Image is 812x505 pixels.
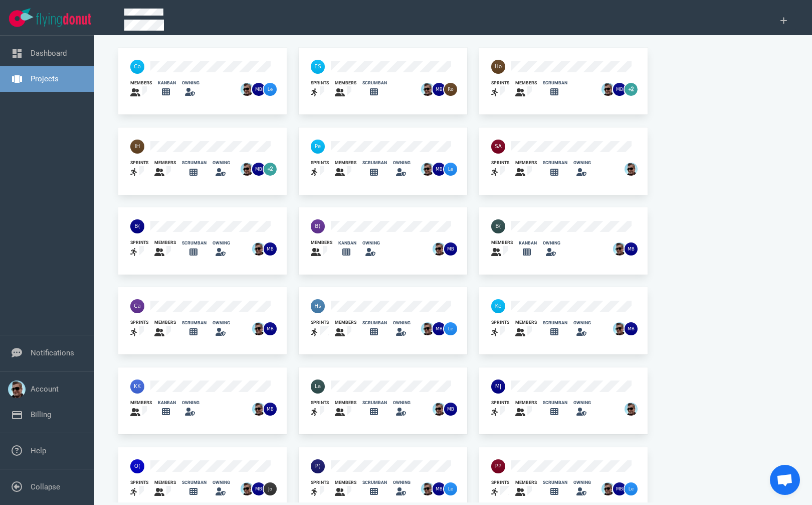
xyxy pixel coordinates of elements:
[154,239,176,259] a: members
[444,242,457,256] img: 26
[444,322,457,335] img: 26
[515,80,537,99] a: members
[613,482,626,495] img: 26
[252,322,265,335] img: 26
[130,400,152,419] a: members
[130,239,148,259] a: sprints
[433,322,446,335] img: 26
[213,320,230,326] div: owning
[130,459,144,473] img: 40
[154,479,176,498] a: members
[625,163,638,176] img: 26
[573,400,591,406] div: owning
[268,166,273,172] text: +2
[444,83,457,96] img: 26
[515,160,537,166] div: members
[491,380,505,394] img: 40
[335,479,356,486] div: members
[31,410,51,419] a: Billing
[182,240,207,246] div: scrumban
[154,160,176,166] div: members
[515,319,537,326] div: members
[213,479,230,486] div: owning
[311,239,332,259] a: members
[335,160,356,179] a: members
[515,400,537,419] a: members
[362,320,387,326] div: scrumban
[629,86,634,92] text: +2
[154,160,176,179] a: members
[335,479,356,498] a: members
[311,239,332,246] div: members
[31,385,59,394] a: Account
[491,299,505,313] img: 40
[154,319,176,326] div: members
[491,219,505,233] img: 40
[158,400,176,406] div: kanban
[491,479,509,498] a: sprints
[311,479,329,498] a: sprints
[213,160,230,166] div: owning
[515,160,537,179] a: members
[362,400,387,406] div: scrumban
[770,465,800,495] a: Open de chat
[335,319,356,326] div: members
[543,160,567,166] div: scrumban
[213,240,230,246] div: owning
[491,160,509,179] a: sprints
[311,299,325,313] img: 40
[515,400,537,406] div: members
[601,482,615,495] img: 26
[241,163,254,176] img: 26
[182,320,207,326] div: scrumban
[625,482,638,495] img: 26
[421,482,434,495] img: 26
[311,479,329,486] div: sprints
[491,60,505,74] img: 40
[433,403,446,416] img: 26
[362,240,380,246] div: owning
[264,482,277,495] img: 26
[433,163,446,176] img: 26
[182,160,207,166] div: scrumban
[515,80,537,86] div: members
[130,80,152,99] a: members
[625,403,638,416] img: 26
[31,482,60,491] a: Collapse
[252,242,265,256] img: 26
[491,479,509,486] div: sprints
[154,319,176,338] a: members
[613,322,626,335] img: 26
[625,242,638,256] img: 26
[264,242,277,256] img: 26
[182,479,207,486] div: scrumban
[335,319,356,338] a: members
[335,400,356,406] div: members
[491,80,509,99] a: sprints
[491,400,509,419] a: sprints
[36,13,91,27] img: Flying Donut text logo
[362,160,387,166] div: scrumban
[31,74,59,83] a: Projects
[543,320,567,326] div: scrumban
[252,482,265,495] img: 26
[601,83,615,96] img: 26
[31,49,67,58] a: Dashboard
[543,80,567,86] div: scrumban
[264,83,277,96] img: 26
[335,400,356,419] a: members
[311,60,325,74] img: 40
[491,319,509,326] div: sprints
[433,482,446,495] img: 26
[491,459,505,473] img: 40
[335,80,356,99] a: members
[182,80,199,86] div: owning
[311,400,329,406] div: sprints
[130,160,148,179] a: sprints
[311,160,329,179] a: sprints
[130,80,152,86] div: members
[182,400,199,406] div: owning
[543,240,560,246] div: owning
[444,482,457,495] img: 26
[433,83,446,96] img: 26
